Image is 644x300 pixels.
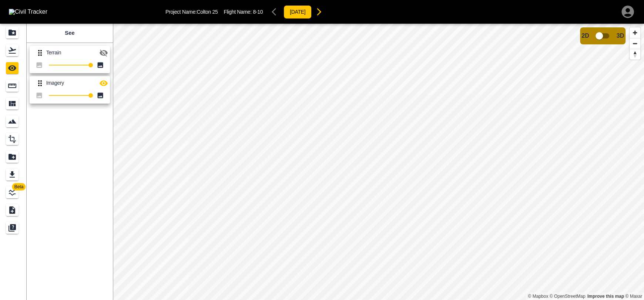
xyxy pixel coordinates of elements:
button: Reset bearing to north [630,49,640,60]
a: Map feedback [587,294,624,299]
button: Zoom in [630,27,640,38]
p: Flight Name: [224,9,263,15]
button: Zoom out [630,38,640,49]
button: [DATE] [284,5,312,19]
canvas: Map [113,24,644,300]
span: 2D [581,33,589,39]
span: 3D [617,33,624,39]
span: 8-10 [253,9,263,15]
a: Maxar [625,294,642,299]
img: Civil Tracker [9,9,47,15]
a: OpenStreetMap [550,294,586,299]
p: Project Name: Colton 25 [165,9,218,15]
a: Mapbox [528,294,548,299]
